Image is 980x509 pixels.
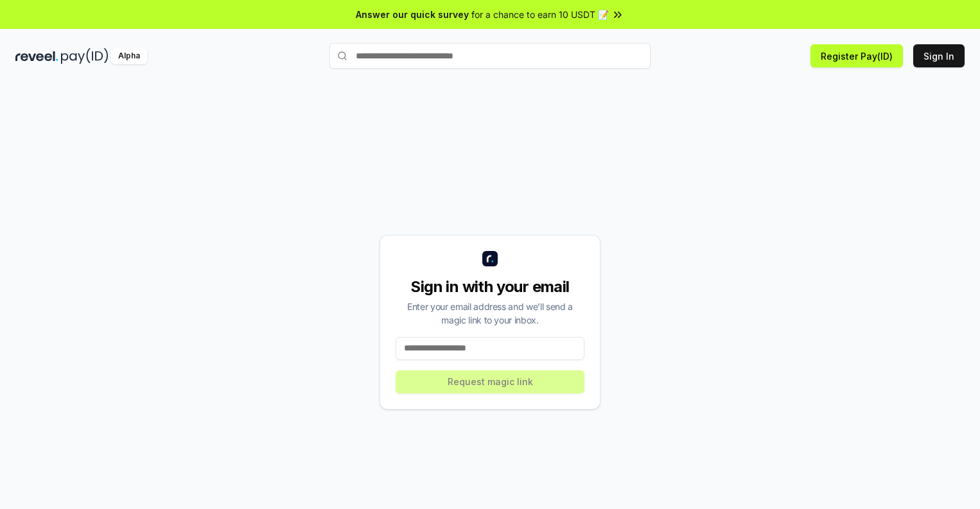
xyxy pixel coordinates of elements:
button: Register Pay(ID) [810,44,903,67]
span: Answer our quick survey [356,8,469,21]
img: reveel_dark [15,48,58,64]
img: pay_id [61,48,109,64]
div: Alpha [111,48,147,64]
div: Enter your email address and we’ll send a magic link to your inbox. [396,300,584,327]
div: Sign in with your email [396,277,584,297]
button: Sign In [913,44,965,67]
img: logo_small [482,251,498,266]
span: for a chance to earn 10 USDT 📝 [471,8,609,21]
